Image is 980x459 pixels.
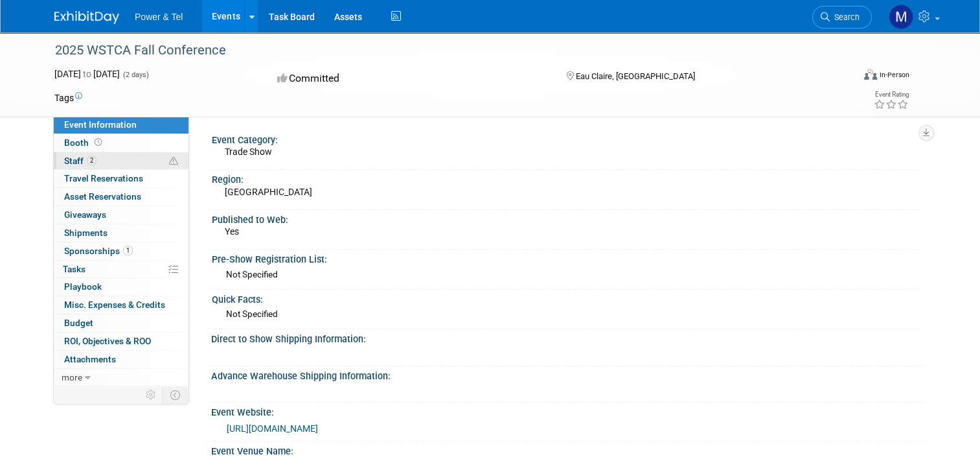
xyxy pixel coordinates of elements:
[211,366,926,383] div: Advance Warehouse Shipping Information:
[54,69,120,79] span: [DATE] [DATE]
[64,209,106,220] span: Giveaways
[64,119,137,130] span: Event Information
[812,6,872,29] a: Search
[226,308,915,320] div: Not Specified
[212,210,920,226] div: Published to Web:
[54,206,188,224] a: Giveaways
[54,261,188,278] a: Tasks
[64,246,133,256] span: Sponsorships
[64,354,116,364] span: Attachments
[54,296,188,314] a: Misc. Expenses & Credits
[81,69,93,79] span: to
[169,156,178,167] span: Potential Scheduling Conflict -- at least one attendee is tagged in another overlapping event.
[54,242,188,260] a: Sponsorships1
[87,156,97,165] span: 2
[54,134,188,152] a: Booth
[54,188,188,206] a: Asset Reservations
[64,336,151,346] span: ROI, Objectives & ROO
[64,281,102,292] span: Playbook
[576,71,695,81] span: Eau Claire, [GEOGRAPHIC_DATA]
[163,386,189,403] td: Toggle Event Tabs
[54,170,188,187] a: Travel Reservations
[830,12,860,22] span: Search
[54,369,188,386] a: more
[889,5,913,29] img: Michael Mackeben
[212,130,920,147] div: Event Category:
[54,152,188,170] a: Staff2
[54,278,188,296] a: Playbook
[135,12,183,22] span: Power & Tel
[874,91,909,98] div: Event Rating
[225,147,272,157] span: Trade Show
[54,116,188,134] a: Event Information
[54,314,188,332] a: Budget
[54,224,188,242] a: Shipments
[783,67,909,87] div: Event Format
[64,191,141,202] span: Asset Reservations
[212,290,920,306] div: Quick Facts:
[212,250,920,266] div: Pre-Show Registration List:
[51,39,837,62] div: 2025 WSTCA Fall Conference
[64,137,104,148] span: Booth
[64,228,108,238] span: Shipments
[63,264,85,274] span: Tasks
[64,173,143,183] span: Travel Reservations
[54,11,119,24] img: ExhibitDay
[227,423,318,434] a: [URL][DOMAIN_NAME]
[54,333,188,350] a: ROI, Objectives & ROO
[226,268,915,281] div: Not Specified
[123,246,133,255] span: 1
[64,300,165,310] span: Misc. Expenses & Credits
[211,441,926,458] div: Event Venue Name:
[225,226,239,237] span: Yes
[864,69,877,80] img: Format-Inperson.png
[54,351,188,368] a: Attachments
[92,137,104,147] span: Booth not reserved yet
[64,318,93,328] span: Budget
[211,329,926,346] div: Direct to Show Shipping Information:
[140,386,163,403] td: Personalize Event Tab Strip
[225,187,312,197] span: [GEOGRAPHIC_DATA]
[211,403,926,419] div: Event Website:
[62,372,82,383] span: more
[122,71,149,79] span: (2 days)
[212,170,920,186] div: Region:
[879,70,909,80] div: In-Person
[54,91,82,104] td: Tags
[64,156,97,166] span: Staff
[273,67,545,90] div: Committed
